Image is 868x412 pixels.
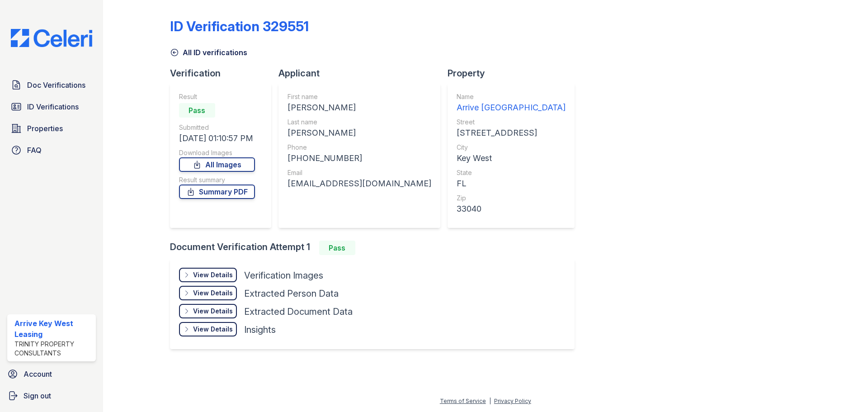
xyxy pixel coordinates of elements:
[457,194,566,203] div: Zip
[494,398,531,404] a: Privacy Policy
[244,305,353,318] div: Extracted Document Data
[4,387,99,405] a: Sign out
[244,287,339,300] div: Extracted Person Data
[193,289,233,298] div: View Details
[27,145,42,156] span: FAQ
[179,175,255,185] div: Result summary
[4,29,99,47] img: CE_Logo_Blue-a8612792a0a2168367f1c8372b55b34899dd931a85d93a1a3d3e32e68fde9ad4.png
[27,123,63,134] span: Properties
[830,376,859,403] iframe: chat widget
[24,369,52,379] span: Account
[27,101,79,112] span: ID Verifications
[170,241,582,255] div: Document Verification Attempt 1
[288,152,431,165] div: [PHONE_NUMBER]
[7,119,96,137] a: Properties
[244,323,276,336] div: Insights
[288,127,431,139] div: [PERSON_NAME]
[14,340,92,358] div: Trinity Property Consultants
[457,152,566,165] div: Key West
[457,127,566,139] div: [STREET_ADDRESS]
[288,168,431,177] div: Email
[14,318,92,340] div: Arrive Key West Leasing
[319,241,355,255] div: Pass
[457,92,566,114] a: Name Arrive [GEOGRAPHIC_DATA]
[179,148,255,157] div: Download Images
[7,76,96,94] a: Doc Verifications
[288,101,431,114] div: [PERSON_NAME]
[440,398,486,404] a: Terms of Service
[457,177,566,190] div: FL
[170,67,278,80] div: Verification
[288,143,431,152] div: Phone
[193,270,233,279] div: View Details
[7,141,96,159] a: FAQ
[4,365,99,383] a: Account
[288,118,431,127] div: Last name
[288,177,431,190] div: [EMAIL_ADDRESS][DOMAIN_NAME]
[179,185,255,199] a: Summary PDF
[457,101,566,114] div: Arrive [GEOGRAPHIC_DATA]
[193,325,233,334] div: View Details
[179,157,255,172] a: All Images
[457,203,566,215] div: 33040
[448,67,582,80] div: Property
[179,103,215,118] div: Pass
[179,92,255,101] div: Result
[170,18,309,34] div: ID Verification 329551
[179,132,255,145] div: [DATE] 01:10:57 PM
[27,80,85,90] span: Doc Verifications
[457,92,566,101] div: Name
[489,398,491,404] div: |
[170,47,247,58] a: All ID verifications
[24,390,51,401] span: Sign out
[193,307,233,316] div: View Details
[244,269,323,282] div: Verification Images
[457,118,566,127] div: Street
[278,67,448,80] div: Applicant
[288,92,431,101] div: First name
[179,123,255,132] div: Submitted
[457,168,566,177] div: State
[457,143,566,152] div: City
[7,98,96,116] a: ID Verifications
